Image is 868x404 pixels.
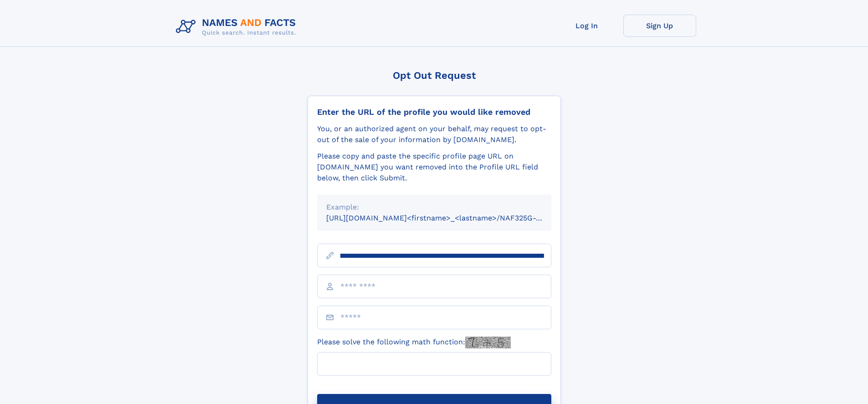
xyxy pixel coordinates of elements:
[317,123,551,145] div: You, or an authorized agent on your behalf, may request to opt-out of the sale of your informatio...
[317,151,551,184] div: Please copy and paste the specific profile page URL on [DOMAIN_NAME] you want removed into the Pr...
[550,15,623,37] a: Log In
[326,214,569,222] small: [URL][DOMAIN_NAME]<firstname>_<lastname>/NAF325G-xxxxxxxx
[317,337,511,348] label: Please solve the following math function:
[326,202,542,213] div: Example:
[172,15,303,39] img: Logo Names and Facts
[317,107,551,117] div: Enter the URL of the profile you would like removed
[308,70,561,81] div: Opt Out Request
[623,15,696,37] a: Sign Up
